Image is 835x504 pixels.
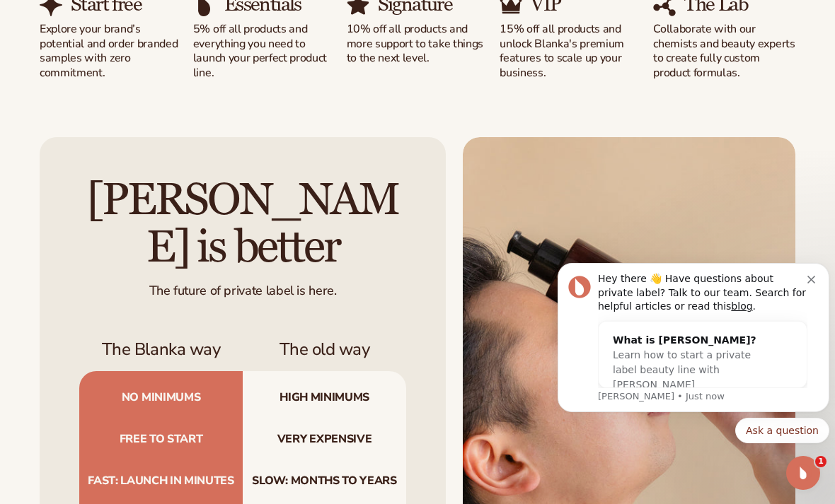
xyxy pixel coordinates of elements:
span: High minimums [243,371,406,418]
span: Fast: launch in minutes [79,460,243,502]
span: Slow: months to years [243,460,406,502]
p: 15% off all products and unlock Blanka's premium features to scale up your business. [500,22,642,81]
iframe: Intercom notifications message [552,218,835,466]
h2: [PERSON_NAME] is better [79,177,406,271]
p: 10% off all products and more support to take things to the next level. [347,22,489,66]
p: 5% off all products and everything you need to launch your perfect product line. [193,22,335,81]
h3: The old way [243,339,406,360]
p: Collaborate with our chemists and beauty experts to create fully custom product formulas. [653,22,795,81]
span: Very expensive [243,418,406,460]
div: The future of private label is here. [79,271,406,299]
span: 1 [815,456,827,467]
span: Free to start [79,418,243,460]
p: Explore your brand’s potential and order branded samples with zero commitment. [40,22,182,81]
iframe: Intercom live chat [786,456,820,490]
span: No minimums [79,371,243,418]
h3: The Blanka way [79,339,243,360]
